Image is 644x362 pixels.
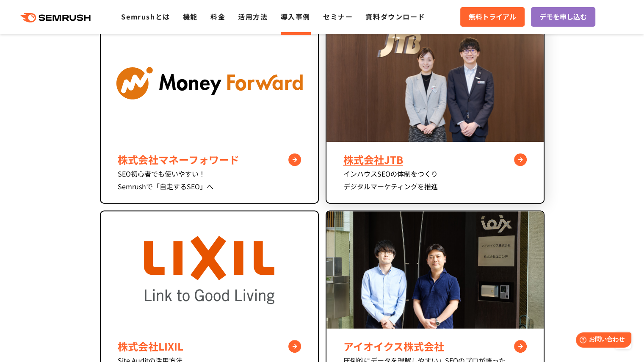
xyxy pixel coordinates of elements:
[118,167,301,193] div: SEO初心者でも使いやすい！ Semrushで「自走するSEO」へ
[343,167,527,193] div: インハウスSEOの体制をつくり デジタルマーケティングを推進
[531,7,595,27] a: デモを申し込む
[326,24,544,204] a: JTB 株式会社JTB インハウスSEOの体制をつくりデジタルマーケティングを推進
[343,339,527,354] div: アイオイクス株式会社
[460,7,525,27] a: 無料トライアル
[210,11,225,22] a: 料金
[343,152,527,167] div: 株式会社JTB
[144,211,274,329] img: LIXIL
[281,11,310,22] a: 導入事例
[323,11,353,22] a: セミナー
[238,11,268,22] a: 活用方法
[326,211,544,329] img: component
[326,25,544,142] img: JTB
[539,11,587,22] span: デモを申し込む
[101,25,318,142] img: component
[183,11,198,22] a: 機能
[469,11,516,22] span: 無料トライアル
[100,24,319,204] a: component 株式会社マネーフォワード SEO初心者でも使いやすい！Semrushで「自走するSEO」へ
[569,329,635,353] iframe: Help widget launcher
[365,11,425,22] a: 資料ダウンロード
[118,339,301,354] div: 株式会社LIXIL
[118,152,301,167] div: 株式会社マネーフォワード
[121,11,170,22] a: Semrushとは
